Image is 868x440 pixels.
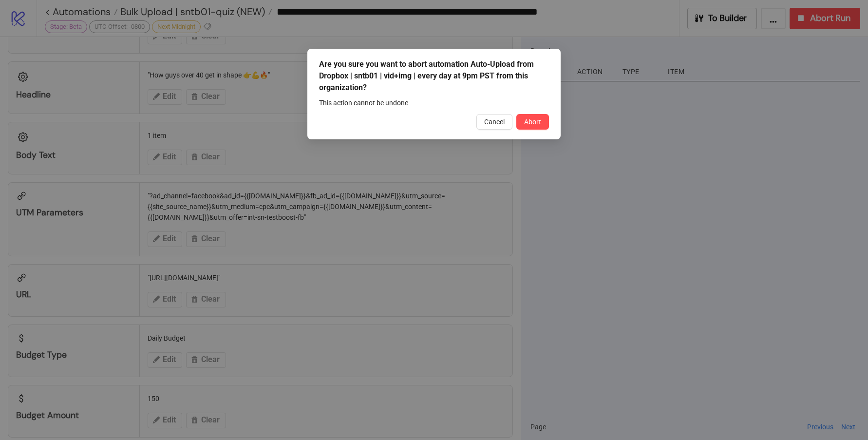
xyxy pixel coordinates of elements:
[476,114,512,130] button: Cancel
[484,118,505,126] span: Cancel
[524,118,541,126] span: Abort
[516,114,549,130] button: Abort
[319,58,549,94] div: Are you sure you want to abort automation Auto-Upload from Dropbox | sntb01 | vid+img | every day...
[319,97,549,108] div: This action cannot be undone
